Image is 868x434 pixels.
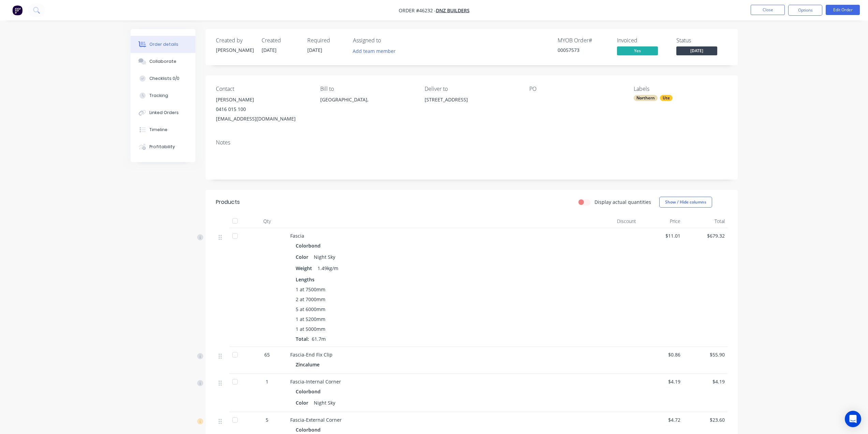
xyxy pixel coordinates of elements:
[131,70,195,87] button: Checklists 0/0
[826,5,860,15] button: Edit Order
[307,37,345,44] div: Required
[149,75,179,82] div: Checklists 0/0
[660,95,673,101] div: Ute
[683,214,727,228] div: Total
[676,46,717,57] button: [DATE]
[353,37,421,44] div: Assigned to
[320,95,414,117] div: [GEOGRAPHIC_DATA],
[266,416,268,423] span: 5
[216,95,309,104] div: [PERSON_NAME]
[642,416,680,423] span: $4.72
[149,127,167,133] div: Timeline
[788,5,822,16] button: Options
[296,325,325,333] span: 1 at 5000mm
[296,252,311,262] div: Color
[686,378,725,385] span: $4.19
[216,86,309,92] div: Contact
[315,263,341,273] div: 1.49kg/m
[642,351,680,358] span: $0.86
[436,7,470,14] a: DNZ Builders
[634,86,727,92] div: Labels
[262,47,277,53] span: [DATE]
[320,86,414,92] div: Bill to
[296,316,325,323] span: 1 at 5200mm
[149,58,176,65] div: Collaborate
[290,351,333,358] span: Fascia-End Fix Clip
[594,214,639,228] div: Discount
[290,417,342,423] span: Fascia-External Corner
[676,37,727,44] div: Status
[558,46,609,54] div: 00057573
[353,46,399,56] button: Add team member
[686,232,725,239] span: $679.32
[558,37,609,44] div: MYOB Order #
[617,37,668,44] div: Invoiced
[659,197,712,208] button: Show / Hide columns
[131,87,195,104] button: Tracking
[264,351,270,358] span: 65
[642,232,680,239] span: $11.01
[425,95,518,117] div: [STREET_ADDRESS]
[634,95,658,101] div: Northern
[149,110,179,116] div: Linked Orders
[296,387,323,396] div: Colorbond
[266,378,268,385] span: 1
[290,233,304,239] span: Fascia
[594,198,651,206] label: Display actual quantities
[349,46,399,56] button: Add team member
[296,360,322,369] div: Zincalume
[617,46,658,55] span: Yes
[845,411,861,427] div: Open Intercom Messenger
[149,41,178,47] div: Order details
[296,276,314,283] span: Lengths
[216,37,253,44] div: Created by
[12,5,23,15] img: Factory
[311,398,338,408] div: Night Sky
[216,95,309,124] div: [PERSON_NAME]0416 015 100[EMAIL_ADDRESS][DOMAIN_NAME]
[131,138,195,155] button: Profitability
[686,416,725,423] span: $23.60
[320,95,414,104] div: [GEOGRAPHIC_DATA],
[216,114,309,124] div: [EMAIL_ADDRESS][DOMAIN_NAME]
[262,37,299,44] div: Created
[247,214,288,228] div: Qty
[296,296,325,303] span: 2 at 7000mm
[751,5,785,15] button: Close
[216,139,727,146] div: Notes
[311,252,338,262] div: Night Sky
[149,144,175,150] div: Profitability
[676,46,717,55] span: [DATE]
[296,286,325,293] span: 1 at 7500mm
[639,214,683,228] div: Price
[425,95,518,104] div: [STREET_ADDRESS]
[131,104,195,121] button: Linked Orders
[131,53,195,70] button: Collaborate
[686,351,725,358] span: $55.90
[149,93,168,99] div: Tracking
[399,7,436,14] span: Order #46232 -
[642,378,680,385] span: $4.19
[307,47,322,53] span: [DATE]
[131,121,195,138] button: Timeline
[296,263,315,273] div: Weight
[296,241,323,251] div: Colorbond
[529,86,623,92] div: PO
[425,86,518,92] div: Deliver to
[309,336,328,342] span: 61.7m
[216,46,253,54] div: [PERSON_NAME]
[296,398,311,408] div: Color
[296,306,325,313] span: 5 at 6000mm
[296,336,309,342] span: Total:
[216,198,240,206] div: Products
[216,104,309,114] div: 0416 015 100
[290,378,341,385] span: Fascia-Internal Corner
[131,36,195,53] button: Order details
